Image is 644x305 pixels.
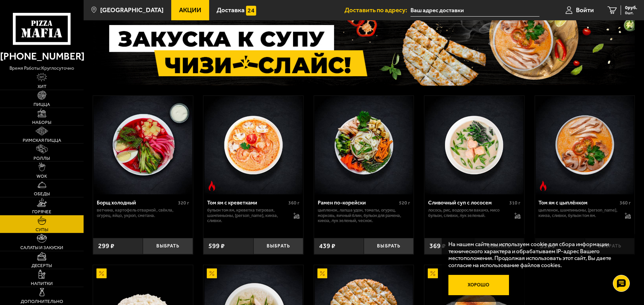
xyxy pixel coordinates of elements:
[32,120,51,125] span: Наборы
[314,96,414,194] a: Рамен по-корейски
[97,199,176,206] div: Борщ холодный
[207,208,287,224] p: бульон том ям, креветка тигровая, шампиньоны, [PERSON_NAME], кинза, сливки.
[34,102,50,107] span: Пицца
[448,241,624,268] p: На нашем сайте мы используем cookie для сбора информации технического характера и обрабатываем IP...
[535,96,635,194] a: Острое блюдоТом ям с цыплёнком
[538,199,618,206] div: Том ям с цыплёнком
[179,7,201,13] span: Акции
[207,181,217,191] img: Острое блюдо
[364,238,414,255] button: Выбрать
[20,245,63,250] span: Салаты и закуски
[345,7,410,13] span: Доставить по адресу:
[428,208,508,218] p: лосось, рис, водоросли вакамэ, мисо бульон, сливки, лук зеленый.
[424,96,524,194] a: Сливочный суп с лососем
[34,192,50,196] span: Обеды
[538,208,618,218] p: цыпленок, шампиньоны, [PERSON_NAME], кинза, сливки, бульон том ям.
[34,156,50,161] span: Роллы
[253,238,303,255] button: Выбрать
[428,199,508,206] div: Сливочный суп с лососем
[178,200,189,206] span: 320 г
[36,227,48,232] span: Супы
[31,281,53,286] span: Напитки
[318,199,397,206] div: Рамен по-корейски
[217,7,245,13] span: Доставка
[97,208,189,218] p: ветчина, картофель отварной , свёкла, огурец, яйцо, укроп, сметана.
[538,181,548,191] img: Острое блюдо
[21,299,63,304] span: Дополнительно
[410,4,539,17] input: Ваш адрес доставки
[246,6,256,16] img: 15daf4d41897b9f0e9f617042186c801.svg
[399,200,410,206] span: 520 г
[208,243,225,249] span: 599 ₽
[429,243,446,249] span: 369 ₽
[32,210,51,214] span: Горячее
[288,200,299,206] span: 360 г
[23,138,61,143] span: Римская пицца
[96,268,107,279] img: Акционный
[315,96,413,194] img: Рамен по-корейски
[318,208,410,224] p: цыпленок, лапша удон, томаты, огурец, морковь, яичный блин, бульон для рамена, кинза, лук зеленый...
[536,96,634,194] img: Том ям с цыплёнком
[576,7,594,13] span: Войти
[204,96,303,194] img: Том ям с креветками
[37,174,47,179] span: WOK
[143,238,193,255] button: Выбрать
[317,268,328,279] img: Акционный
[428,268,438,279] img: Акционный
[207,199,287,206] div: Том ям с креветками
[319,243,335,249] span: 439 ₽
[620,200,631,206] span: 360 г
[203,96,303,194] a: Острое блюдоТом ям с креветками
[38,84,46,89] span: Хит
[625,5,637,10] span: 0 руб.
[100,7,163,13] span: [GEOGRAPHIC_DATA]
[31,263,52,268] span: Десерты
[625,11,637,15] span: 0 шт.
[207,268,217,279] img: Акционный
[98,243,114,249] span: 299 ₽
[94,96,192,194] img: Борщ холодный
[509,200,520,206] span: 310 г
[93,96,193,194] a: Борщ холодный
[448,275,509,295] button: Хорошо
[425,96,523,194] img: Сливочный суп с лососем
